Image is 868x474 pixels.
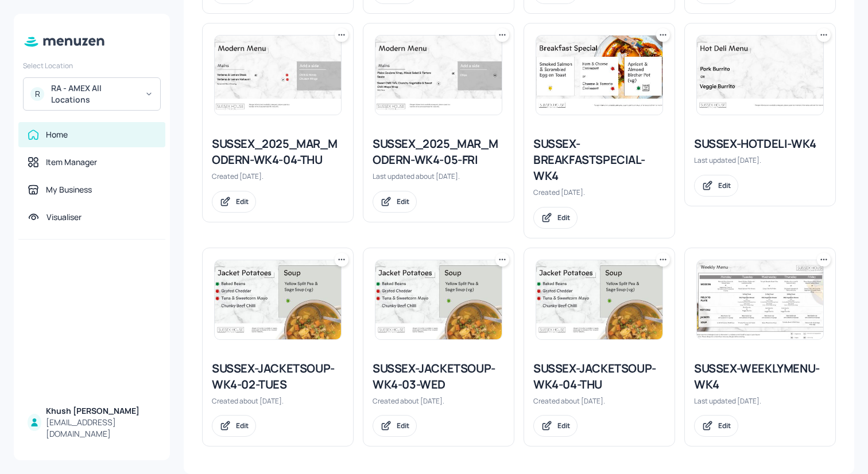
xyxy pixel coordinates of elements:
[46,405,156,417] div: Khush [PERSON_NAME]
[694,361,826,393] div: SUSSEX-WEEKLYMENU-WK4
[533,187,665,197] div: Created [DATE].
[533,136,665,184] div: SUSSEX-BREAKFASTSPECIAL-WK4
[718,421,731,430] div: Edit
[46,129,68,140] div: Home
[533,361,665,393] div: SUSSEX-JACKETSOUP-WK4-04-THU
[694,155,826,165] div: Last updated [DATE].
[373,136,505,168] div: SUSSEX_2025_MAR_MODERN-WK4-05-FRI
[212,396,344,406] div: Created about [DATE].
[46,417,156,440] div: [EMAIL_ADDRESS][DOMAIN_NAME]
[215,260,341,339] img: 2025-01-20-1737393946712ge5mrs2n8r8.jpeg
[212,171,344,181] div: Created [DATE].
[212,136,344,168] div: SUSSEX_2025_MAR_MODERN-WK4-04-THU
[236,197,249,206] div: Edit
[536,260,662,339] img: 2025-01-20-1737393946712ge5mrs2n8r8.jpeg
[373,396,505,406] div: Created about [DATE].
[373,361,505,393] div: SUSSEX-JACKETSOUP-WK4-03-WED
[212,361,344,393] div: SUSSEX-JACKETSOUP-WK4-02-TUES
[397,197,409,206] div: Edit
[23,61,161,70] div: Select Location
[718,181,731,190] div: Edit
[375,36,502,115] img: 2025-08-14-17551893464776fps6c94c68.jpeg
[697,36,823,115] img: 2025-09-17-1758107413278egfi6d40g9a.jpeg
[533,396,665,406] div: Created about [DATE].
[697,260,823,339] img: 2025-07-14-17525021681807qj1tsdyphv.jpeg
[30,87,44,101] div: R
[397,421,409,430] div: Edit
[557,213,570,222] div: Edit
[46,156,97,168] div: Item Manager
[236,421,249,430] div: Edit
[536,36,662,115] img: 2024-12-09-1733704477098xh0vnz8ccr.jpeg
[694,396,826,406] div: Last updated [DATE].
[215,36,341,115] img: 2025-07-04-17516403024860pdffleal79.jpeg
[46,184,92,195] div: My Business
[373,171,505,181] div: Last updated about [DATE].
[375,260,502,339] img: 2025-01-20-1737393946712ge5mrs2n8r8.jpeg
[51,83,138,105] div: RA - AMEX All Locations
[46,211,82,223] div: Visualiser
[557,421,570,430] div: Edit
[694,136,826,152] div: SUSSEX-HOTDELI-WK4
